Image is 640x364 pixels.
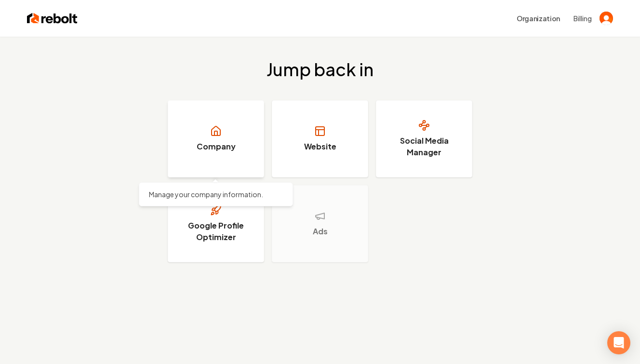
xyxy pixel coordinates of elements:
h3: Google Profile Optimizer [180,220,252,243]
a: Website [272,100,368,177]
a: Social Media Manager [376,100,472,177]
h3: Website [304,141,336,152]
img: Rebolt Logo [27,12,78,25]
h2: Jump back in [267,60,373,79]
button: Organization [511,10,566,27]
div: Open Intercom Messenger [607,331,630,354]
h3: Ads [313,226,328,237]
p: Manage your company information. [149,189,283,199]
a: Google Profile Optimizer [168,185,264,262]
button: Open user button [600,12,613,25]
h3: Social Media Manager [388,135,460,158]
a: Company [168,100,264,177]
img: 's logo [600,12,613,25]
button: Billing [573,13,592,23]
h3: Company [197,141,236,152]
